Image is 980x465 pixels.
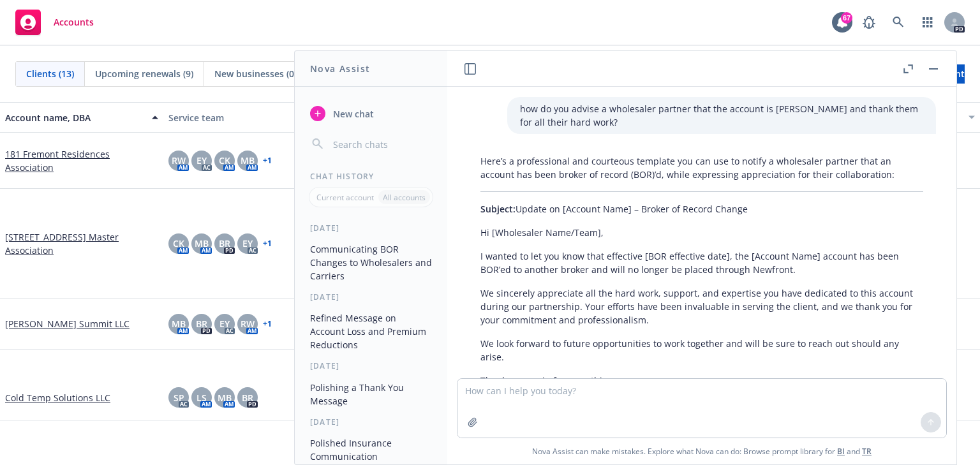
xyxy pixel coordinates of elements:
a: + 1 [263,240,272,247]
span: Accounts [54,17,94,27]
span: CK [219,154,230,167]
span: Upcoming renewals (9) [95,67,193,80]
a: Report a Bug [856,10,882,35]
span: Nova Assist can make mistakes. Explore what Nova can do: Browse prompt library for and [452,438,951,464]
a: [PERSON_NAME] Summit LLC [5,317,130,330]
span: MB [241,154,255,167]
a: [STREET_ADDRESS] Master Association [5,230,158,257]
button: Polishing a Thank You Message [305,377,437,411]
a: Accounts [10,4,99,40]
span: BR [196,317,207,330]
div: [DATE] [295,223,447,233]
p: We sincerely appreciate all the hard work, support, and expertise you have dedicated to this acco... [480,286,923,327]
div: Account name, DBA [5,111,144,124]
p: Here’s a professional and courteous template you can use to notify a wholesaler partner that an a... [480,154,923,181]
div: [DATE] [295,292,447,302]
span: New chat [330,107,374,121]
button: Refined Message on Account Loss and Premium Reductions [305,307,437,355]
span: BR [219,237,230,250]
a: + 1 [263,320,272,328]
p: I wanted to let you know that effective [BOR effective date], the [Account Name] account has been... [480,249,923,276]
p: Update on [Account Name] – Broker of Record Change [480,202,923,216]
p: Thank you again for everything. [480,374,923,387]
p: We look forward to future opportunities to work together and will be sure to reach out should any... [480,337,923,364]
div: [DATE] [295,360,447,371]
span: LS [197,391,207,404]
span: EY [219,317,230,330]
span: RW [172,154,186,167]
a: Cold Temp Solutions LLC [5,391,110,404]
div: [DATE] [295,417,447,427]
button: New chat [305,102,437,125]
span: CK [173,237,184,250]
button: Service team [163,102,327,133]
div: Chat History [295,171,447,182]
h1: Nova Assist [310,62,370,75]
span: MB [172,317,186,330]
a: 181 Fremont Residences Association [5,147,158,174]
a: Switch app [915,10,940,35]
p: Hi [Wholesaler Name/Team], [480,226,923,239]
p: Current account [316,192,374,203]
a: Search [886,10,911,35]
span: MB [195,237,209,250]
a: TR [862,446,872,457]
a: BI [837,446,845,457]
input: Search chats [330,135,432,153]
button: Communicating BOR Changes to Wholesalers and Carriers [305,239,437,286]
span: Subject: [480,203,516,215]
span: EY [242,237,253,250]
span: MB [218,391,232,404]
span: EY [197,154,207,167]
span: RW [241,317,255,330]
span: BR [242,391,253,404]
div: Service team [168,111,322,124]
a: + 1 [263,157,272,165]
span: Clients (13) [26,67,74,80]
span: New businesses (0) [214,67,297,80]
div: 67 [841,12,852,24]
p: how do you advise a wholesaler partner that the account is [PERSON_NAME] and thank them for all t... [520,102,923,129]
span: SP [174,391,184,404]
p: All accounts [383,192,426,203]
